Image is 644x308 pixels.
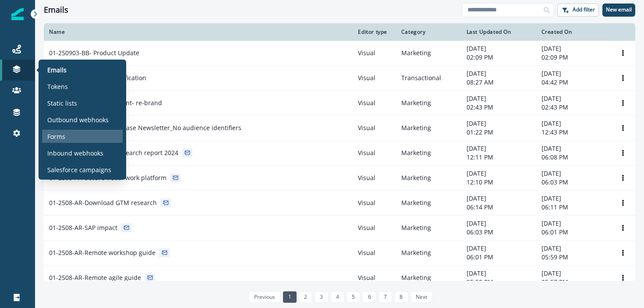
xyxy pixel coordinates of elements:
div: Category [401,28,456,35]
p: 02:09 PM [467,53,531,62]
p: 06:03 PM [541,178,605,187]
td: Visual [353,216,396,241]
td: Visual [353,191,396,216]
p: [DATE] [541,144,605,153]
p: Static lists [47,99,77,108]
p: 02:43 PM [541,103,605,112]
td: Marketing [396,216,461,241]
img: Inflection [11,8,24,20]
p: [DATE] [467,119,531,128]
button: Options [616,221,630,234]
p: [DATE] [467,269,531,278]
a: Tokens [42,80,123,93]
td: Marketing [396,241,461,266]
p: [DATE] [467,69,531,78]
button: Options [616,71,630,85]
p: Inbound webhooks [47,149,103,158]
a: Page 5 [347,291,360,303]
p: 06:08 PM [541,153,605,162]
p: 08:27 AM [467,78,531,87]
button: Options [616,121,630,135]
p: 01:22 PM [467,128,531,137]
p: 06:11 PM [541,203,605,212]
p: [DATE] [467,94,531,103]
p: 01-2508-AR-Remote agile guide [49,273,141,282]
ul: Pagination [247,291,432,303]
td: Marketing [396,41,461,66]
p: 00_Template_Product Release Newsletter_No audience identifiers [49,124,241,132]
p: [DATE] [541,244,605,253]
p: 04:42 PM [541,78,605,87]
a: Forms [42,130,123,143]
p: Salesforce campaigns [47,165,111,174]
p: [DATE] [541,69,605,78]
p: [DATE] [467,144,531,153]
td: Visual [353,266,396,290]
a: 00_Template_Single Content- re-brandVisualMarketing[DATE]02:43 PM[DATE]02:43 PMOptions [44,91,635,116]
p: [DATE] [467,169,531,178]
button: Options [616,171,630,184]
p: Emails [47,65,67,74]
td: Transactional [396,66,461,91]
p: [DATE] [467,44,531,53]
a: 01-2508-AR-Remote workshop guideVisualMarketing[DATE]06:01 PM[DATE]05:59 PMOptions [44,241,635,266]
a: Next page [410,291,432,303]
a: 01-250828-BB-Op-TaxNotificationVisualTransactional[DATE]08:27 AM[DATE]04:42 PMOptions [44,66,635,91]
p: 12:10 PM [467,178,531,187]
p: [DATE] [541,169,605,178]
a: 01-2508-AR-Remote agile guideVisualMarketing[DATE]05:58 PM[DATE]05:57 PMOptions [44,266,635,290]
p: 01-2508-AR-Download GTM research [49,198,157,207]
td: Visual [353,141,396,166]
p: 01-2508-AR-SAP impact [49,223,117,232]
button: Options [616,96,630,110]
a: Inbound webhooks [42,146,123,159]
p: [DATE] [541,94,605,103]
a: 01-2508-AR-SAP impactVisualMarketing[DATE]06:03 PM[DATE]06:01 PMOptions [44,216,635,241]
div: Created On [541,28,605,35]
p: [DATE] [541,269,605,278]
p: 12:11 PM [467,153,531,162]
a: 01-2508-AR-Download GTM researchVisualMarketing[DATE]06:14 PM[DATE]06:11 PMOptions [44,191,635,216]
p: Tokens [47,82,68,91]
p: [DATE] [467,219,531,228]
p: 01-250903-BB- Product Update [49,49,139,57]
button: Options [616,46,630,60]
a: Page 1 is your current page [283,291,297,303]
td: Visual [353,241,396,266]
a: 01-250903-BB- Product UpdateVisualMarketing[DATE]02:09 PM[DATE]02:09 PMOptions [44,41,635,66]
div: Editor type [358,28,390,35]
button: Options [616,146,630,159]
p: 06:01 PM [541,228,605,237]
button: New email [602,4,635,17]
p: 02:09 PM [541,53,605,62]
p: New email [606,7,632,13]
p: 06:01 PM [467,253,531,262]
div: Name [49,28,347,35]
p: 12:43 PM [541,128,605,137]
p: 06:14 PM [467,203,531,212]
div: Last Updated On [467,28,531,35]
p: 05:59 PM [541,253,605,262]
td: Visual [353,41,396,66]
a: 00_Template_Product Release Newsletter_No audience identifiersVisualMarketing[DATE]01:22 PM[DATE]... [44,116,635,141]
a: Page 8 [394,291,408,303]
td: Visual [353,91,396,116]
a: Outbound webhooks [42,113,123,126]
p: Add filter [573,7,595,13]
td: Visual [353,166,396,191]
button: Options [616,271,630,284]
a: Page 2 [299,291,312,303]
a: Page 3 [315,291,328,303]
a: 01-2508-AR-Teamwork research report 2024VisualMarketing[DATE]12:11 PM[DATE]06:08 PMOptions [44,141,635,166]
p: Outbound webhooks [47,115,109,124]
p: [DATE] [541,219,605,228]
p: 06:03 PM [467,228,531,237]
p: 02:43 PM [467,103,531,112]
p: 01-2508-AR-Remote workshop guide [49,248,156,257]
a: Static lists [42,96,123,110]
td: Marketing [396,141,461,166]
h1: Emails [44,5,68,15]
a: Emails [42,63,123,76]
td: Marketing [396,116,461,141]
p: [DATE] [467,194,531,203]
